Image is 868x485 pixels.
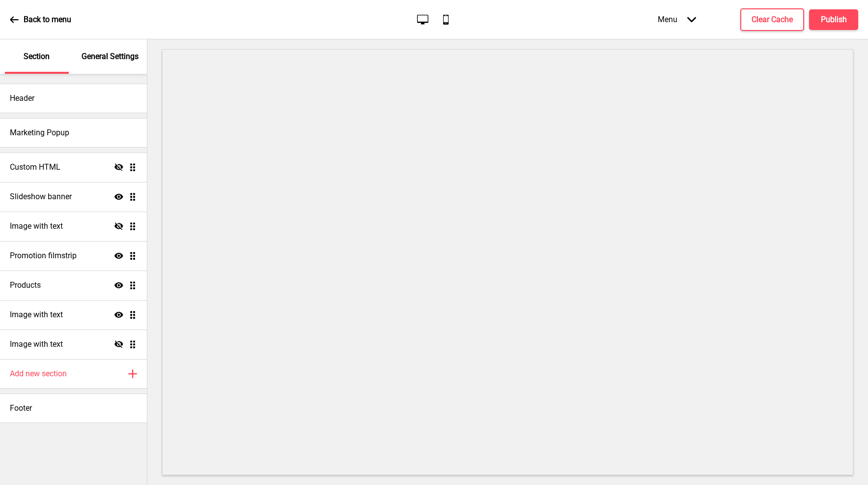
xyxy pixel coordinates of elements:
a: Back to menu [10,6,71,33]
p: Back to menu [24,14,71,25]
h4: Header [10,93,34,104]
h4: Promotion filmstrip [10,250,77,261]
h4: Custom HTML [10,162,60,173]
button: Publish [809,9,858,30]
p: Section [24,51,50,62]
button: Clear Cache [740,8,804,31]
h4: Footer [10,403,32,414]
h4: Publish [821,14,847,25]
h4: Products [10,280,41,291]
p: General Settings [82,51,139,62]
h4: Image with text [10,309,63,320]
h4: Marketing Popup [10,127,69,138]
h4: Image with text [10,221,63,232]
h4: Image with text [10,339,63,350]
div: Menu [648,5,706,34]
h4: Add new section [10,368,67,379]
h4: Clear Cache [752,14,793,25]
h4: Slideshow banner [10,191,72,202]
